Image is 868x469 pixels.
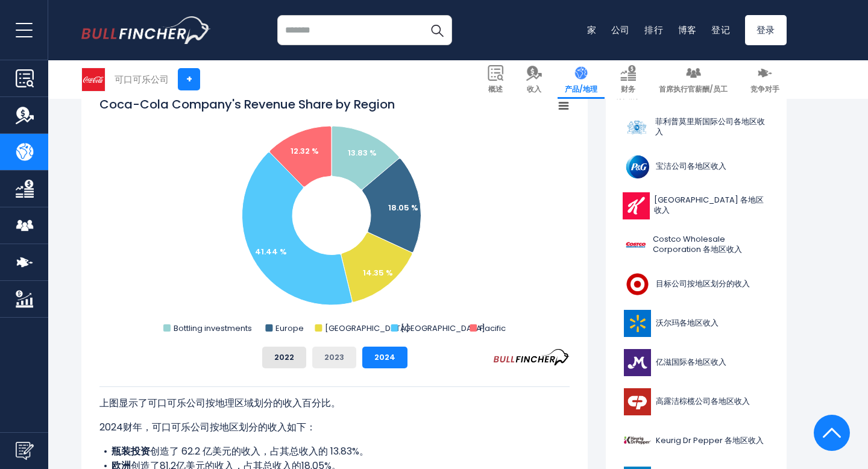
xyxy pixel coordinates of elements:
[711,24,731,36] a: 登记
[622,388,652,415] img: CL 徽标
[99,420,316,434] font: 2024财年，可口可乐公司按地区划分的收入如下：
[615,111,778,144] a: 菲利普莫里斯国际公司各地区收入
[99,396,341,410] font: 上图显示了可口可乐公司按地理区域划分的收入百分比。
[262,347,306,368] button: 2022
[622,349,652,376] img: MDLZ 徽标
[558,60,605,99] a: 产品/地理
[362,347,407,368] button: 2024
[615,385,778,418] a: 高露洁棕榄公司各地区收入
[324,351,344,363] font: 2023
[82,68,105,91] img: KO 徽标
[656,160,726,172] font: 宝洁公司各地区收入
[622,192,650,219] img: K 标志
[652,60,735,99] a: 首席执行官薪酬/员工
[174,323,252,334] text: Bottling investments
[621,84,635,94] font: 财务
[615,189,778,222] a: [GEOGRAPHIC_DATA] 各地区收入
[656,317,719,329] font: 沃尔玛各地区收入
[622,310,652,337] img: WMT 徽标
[615,307,778,340] a: 沃尔玛各地区收入
[312,347,356,368] button: 2023
[186,72,192,86] font: +
[115,73,169,86] font: 可口可乐公司
[615,150,778,183] a: 宝洁公司各地区收入
[756,24,776,36] font: 登录
[611,24,631,36] a: 公司
[615,346,778,379] a: 亿滋国际各地区收入
[653,233,742,255] font: Costco Wholesale Corporation 各地区收入
[488,84,503,94] font: 概述
[374,351,395,363] font: 2024
[615,424,778,458] a: Keurig Dr Pepper 各地区收入
[422,15,452,45] button: 搜索
[622,427,652,455] img: 库尔德民主党徽标
[656,356,726,368] font: 亿滋国际各地区收入
[656,435,764,446] font: Keurig Dr Pepper 各地区收入
[519,60,549,99] a: 收入
[275,323,304,334] text: Europe
[644,24,664,36] a: 排行
[325,323,409,334] text: [GEOGRAPHIC_DATA]
[565,84,597,94] font: 产品/地理
[615,268,778,301] a: 目标公司按地区划分的收入
[388,202,418,213] text: 18.05 %
[622,153,652,180] img: PG 徽标
[622,231,649,259] img: COST 徽标
[178,68,200,90] a: +
[274,351,294,363] font: 2022
[527,84,541,94] font: 收入
[656,278,750,289] font: 目标公司按地区划分的收入
[348,147,377,159] text: 13.83 %
[480,323,506,334] text: Pacific
[401,323,485,334] text: [GEOGRAPHIC_DATA]
[81,16,211,44] img: 红腹灰雀徽标
[655,116,765,137] font: 菲利普莫里斯国际公司各地区收入
[363,267,393,279] text: 14.35 %
[750,84,779,94] font: 竞争对手
[112,444,150,458] font: 瓶装投资
[613,60,643,99] a: 财务
[743,60,787,99] a: 竞争对手
[480,60,511,99] a: 概述
[659,84,728,94] font: 首席执行官薪酬/员工
[99,96,395,113] tspan: Coca-Cola Company's Revenue Share by Region
[150,444,369,458] font: 创造了 62.2 亿美元的收入，占其总收入的 13.83%。
[291,145,319,157] text: 12.32 %
[678,24,697,36] a: 博客
[656,395,750,407] font: 高露洁棕榄公司各地区收入
[99,96,570,337] svg: 可口可乐公司各地区收入份额
[255,246,287,257] text: 41.44 %
[615,228,778,262] a: Costco Wholesale Corporation 各地区收入
[587,24,597,36] a: 家
[745,15,787,45] a: 登录
[622,271,652,298] img: TGT 徽标
[654,194,764,216] font: [GEOGRAPHIC_DATA] 各地区收入
[622,114,652,141] img: 下午徽标
[81,16,211,44] a: 前往主页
